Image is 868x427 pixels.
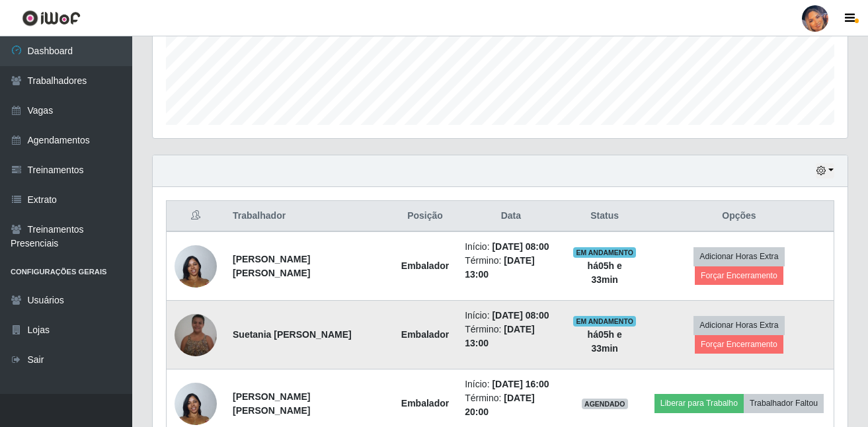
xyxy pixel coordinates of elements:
img: CoreUI Logo [22,10,81,26]
button: Trabalhador Faltou [744,394,824,412]
th: Posição [393,201,457,232]
strong: há 05 h e 33 min [588,329,622,354]
strong: Embalador [401,260,449,271]
strong: [PERSON_NAME] [PERSON_NAME] [233,254,310,278]
li: Término: [465,391,557,419]
img: 1695763704328.jpeg [175,237,217,294]
th: Opções [645,201,834,232]
button: Adicionar Horas Extra [693,247,784,266]
strong: Embalador [401,329,449,340]
th: Data [457,201,565,232]
li: Término: [465,254,557,282]
button: Liberar para Trabalho [654,394,744,412]
th: Trabalhador [225,201,393,232]
li: Início: [465,309,557,323]
time: [DATE] 08:00 [492,241,549,252]
strong: [PERSON_NAME] [PERSON_NAME] [233,391,310,416]
time: [DATE] 16:00 [492,379,549,389]
button: Forçar Encerramento [695,335,783,354]
li: Início: [465,240,557,254]
img: 1732824869480.jpeg [175,314,217,356]
strong: Suetania [PERSON_NAME] [233,329,352,340]
button: Adicionar Horas Extra [693,316,784,334]
li: Início: [465,377,557,391]
span: EM ANDAMENTO [573,316,636,327]
button: Forçar Encerramento [695,266,783,285]
span: EM ANDAMENTO [573,247,636,258]
li: Término: [465,323,557,350]
strong: Embalador [401,398,449,408]
th: Status [565,201,644,232]
span: AGENDADO [582,399,628,409]
strong: há 05 h e 33 min [588,260,622,285]
time: [DATE] 08:00 [492,310,549,321]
